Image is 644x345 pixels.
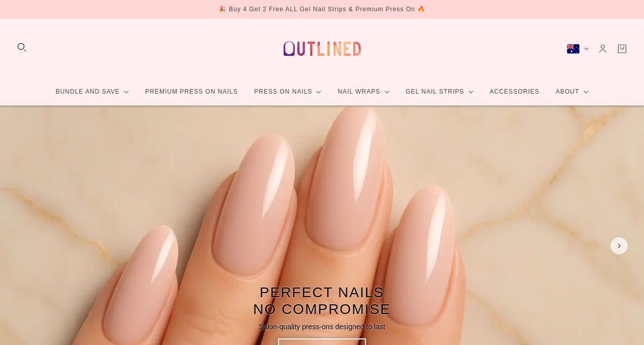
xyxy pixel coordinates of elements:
[329,78,398,105] a: Nail Wraps
[253,284,390,317] span: Perfect Nails No Compromise
[259,322,385,332] p: Salon-quality press-ons designed to last
[482,78,548,105] a: Accessories
[137,78,246,105] a: Premium Press On Nails
[617,43,628,54] a: Cart
[547,78,596,105] a: About
[398,78,482,105] a: Gel Nail Strips
[567,44,589,54] button: Australia
[597,43,608,54] a: Account
[218,4,426,15] div: 🎉 Buy 4 Get 2 Free ALL Gel Nail Strips & Premium Press On 🔥
[246,78,329,105] a: Press On Nails
[16,42,27,53] button: Search
[47,78,137,105] a: Bundle and Save
[277,27,367,70] a: Outlined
